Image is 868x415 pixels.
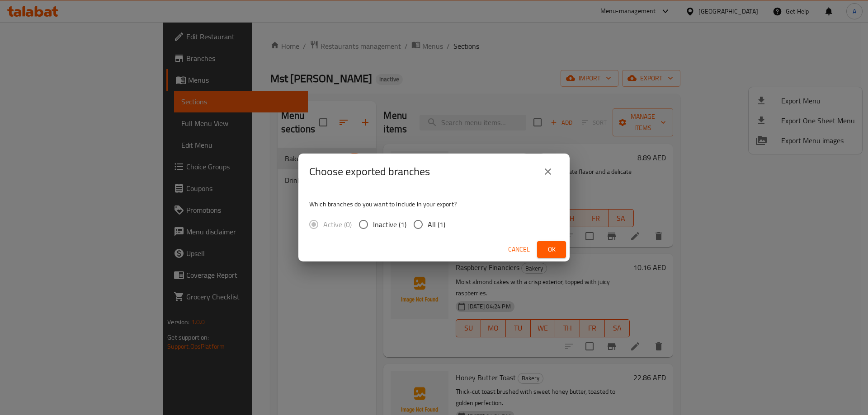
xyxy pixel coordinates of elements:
[537,161,559,182] button: close
[309,164,430,179] h2: Choose exported branches
[309,200,559,209] p: Which branches do you want to include in your export?
[505,241,533,258] button: Cancel
[508,244,530,255] span: Cancel
[544,244,559,255] span: Ok
[323,219,352,230] span: Active (0)
[373,219,406,230] span: Inactive (1)
[537,241,566,258] button: Ok
[428,219,445,230] span: All (1)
